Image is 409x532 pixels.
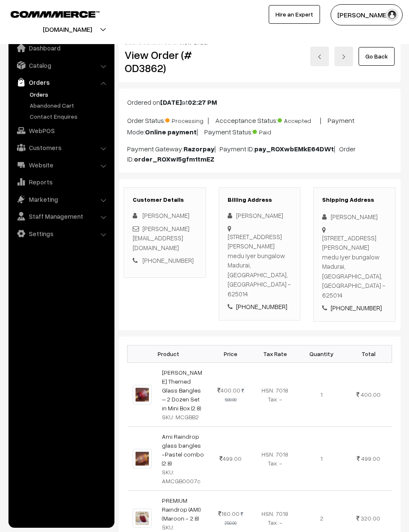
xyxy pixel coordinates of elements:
a: [PHONE_NUMBER] [331,304,382,312]
span: 160.00 [218,510,239,517]
a: COMMMERCE [11,8,85,19]
a: Abandoned Cart [28,101,111,110]
th: Total [345,345,392,362]
strike: 500.00 [225,388,244,402]
span: 1 [320,455,323,462]
a: Marketing [11,192,111,207]
span: HSN: 7018 Tax: - [262,451,288,467]
span: Accepted [278,114,320,125]
b: Online payment [145,128,197,136]
a: Reports [11,174,111,189]
h2: View Order (# OD3862) [125,48,206,75]
b: [DATE] [160,98,182,106]
a: Website [11,157,111,173]
div: SKU: MCGBB2 [162,412,205,421]
span: Processing [165,114,208,125]
span: 499.00 [220,455,242,462]
a: Catalog [11,58,111,73]
th: Price [210,345,252,362]
span: 1 [320,391,323,398]
p: Payment Gateway: | Payment ID: | Order ID: [127,144,392,164]
th: Tax Rate [252,345,298,362]
img: user [386,8,398,21]
span: 320.00 [361,515,380,522]
a: [PERSON_NAME] Themed Glass Bangles – 2 Dozen Set in Mini Box (2.8) [162,369,202,412]
span: Paid [253,125,295,136]
span: 400.00 [361,391,381,398]
span: 499.00 [361,455,380,462]
h3: Customer Details [133,196,197,203]
span: 2 [320,515,323,522]
a: WebPOS [11,123,111,138]
a: PREMIUM Raindrop (AMI) (Maroon - 2.8) [162,497,201,522]
h3: Billing Address [228,196,292,203]
a: Customers [11,140,111,155]
img: left-arrow.png [317,54,322,59]
button: [DOMAIN_NAME] [13,19,122,40]
span: 400.00 [217,387,240,394]
th: Quantity [298,345,345,362]
button: [PERSON_NAME] [331,4,403,25]
a: Staff Management [11,209,111,224]
b: order_ROXwI5gfm1tmEZ [134,155,214,163]
th: Product [128,345,210,362]
b: pay_ROXwbEMkE64DWt [254,145,334,153]
b: Razorpay [184,145,214,153]
a: Dashboard [11,40,111,56]
a: Settings [11,226,111,241]
img: 07.3.jpg [133,385,152,404]
a: Hire an Expert [269,5,320,24]
a: Ami Raindrop glass bangles -Pastel combo (2.8) [162,433,204,467]
div: [STREET_ADDRESS][PERSON_NAME] medu Iyer bungalow Madurai, [GEOGRAPHIC_DATA], [GEOGRAPHIC_DATA] - ... [322,233,387,300]
a: [PHONE_NUMBER] [236,303,287,310]
a: [PERSON_NAME][EMAIL_ADDRESS][DOMAIN_NAME] [133,225,189,251]
a: Contact Enquires [28,112,111,121]
img: 10.4.jpg [133,449,152,468]
img: maroon.jpg [133,509,152,528]
h3: Shipping Address [322,196,387,203]
span: HSN: 7018 Tax: - [262,510,288,526]
div: [STREET_ADDRESS][PERSON_NAME] medu Iyer bungalow Madurai, [GEOGRAPHIC_DATA], [GEOGRAPHIC_DATA] - ... [228,232,292,299]
span: HSN: 7018 Tax: - [262,387,288,403]
span: [PERSON_NAME] [142,212,189,219]
p: Ordered on at [127,97,392,107]
img: right-arrow.png [341,54,346,59]
div: SKU: AMCGB0007c [162,468,205,485]
a: Orders [28,90,111,99]
p: Order Status: | Accceptance Status: | Payment Mode: | Payment Status: [127,114,392,137]
a: [PHONE_NUMBER] [142,256,194,264]
b: 02:27 PM [188,98,217,106]
div: [PERSON_NAME] [322,212,387,222]
div: [PERSON_NAME] [228,211,292,220]
a: Go Back [359,47,395,66]
img: COMMMERCE [11,11,100,17]
a: Orders [11,75,111,90]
